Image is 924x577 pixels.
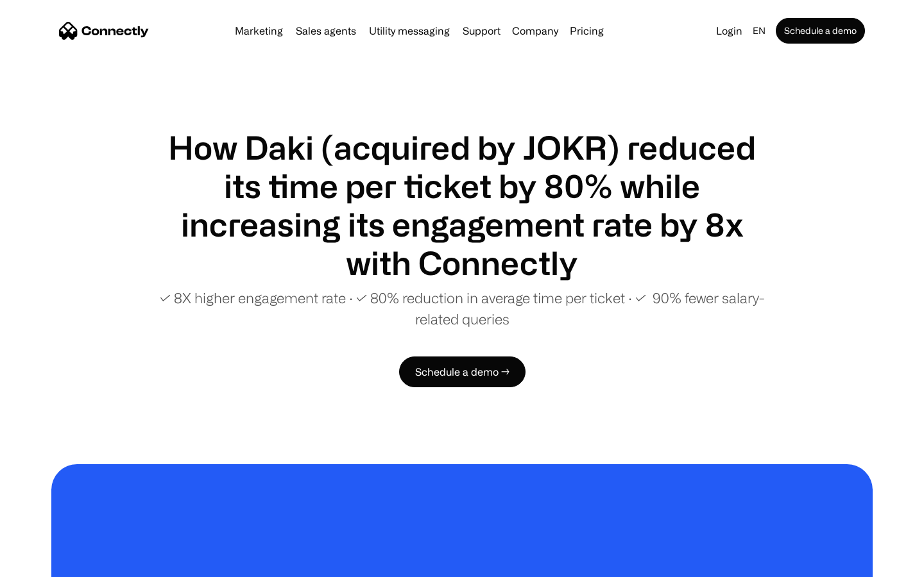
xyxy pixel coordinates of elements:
[13,553,77,573] aside: Language selected: English
[565,26,609,36] a: Pricing
[458,26,506,36] a: Support
[26,555,77,573] ul: Language list
[512,22,558,40] div: Company
[59,21,149,40] a: home
[291,26,361,36] a: Sales agents
[154,287,770,330] p: ✓ 8X higher engagement rate ∙ ✓ 80% reduction in average time per ticket ∙ ✓ 90% fewer salary-rel...
[508,22,562,40] div: Company
[364,26,455,36] a: Utility messaging
[776,18,865,44] a: Schedule a demo
[753,22,766,40] div: en
[748,22,773,40] div: en
[711,22,748,40] a: Login
[230,26,288,36] a: Marketing
[154,128,770,282] h1: How Daki (acquired by JOKR) reduced its time per ticket by 80% while increasing its engagement ra...
[399,356,526,387] a: Schedule a demo →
